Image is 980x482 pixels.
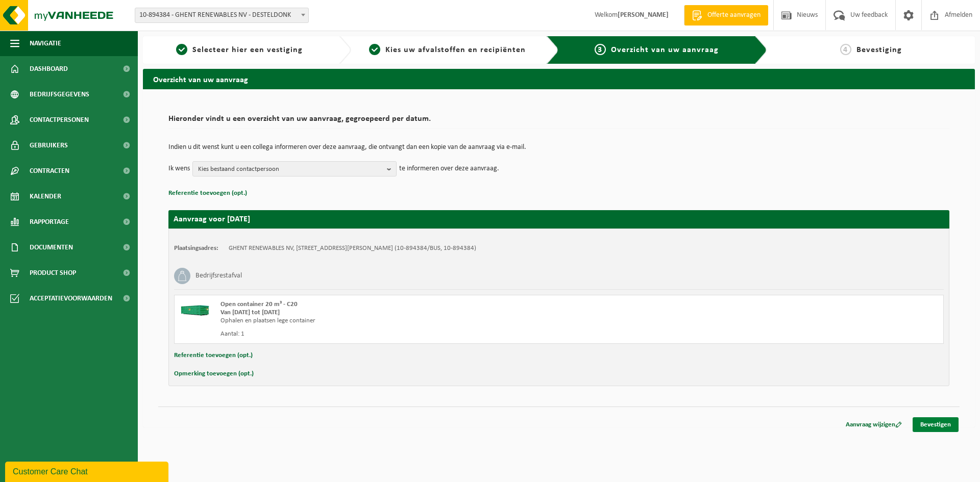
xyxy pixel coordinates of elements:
h2: Hieronder vindt u een overzicht van uw aanvraag, gegroepeerd per datum. [168,115,949,129]
div: Ophalen en plaatsen lege container [220,317,600,325]
span: 10-894384 - GHENT RENEWABLES NV - DESTELDONK [135,8,308,22]
div: Aantal: 1 [220,330,600,338]
span: Overzicht van uw aanvraag [611,46,719,54]
img: HK-XC-20-GN-00.png [180,300,210,316]
span: Acceptatievoorwaarden [30,286,112,311]
span: Contracten [30,158,69,184]
button: Kies bestaand contactpersoon [192,161,397,176]
span: Documenten [30,235,73,260]
button: Referentie toevoegen (opt.) [174,349,253,362]
span: Rapportage [30,209,69,235]
span: Contactpersonen [30,107,89,133]
p: te informeren over deze aanvraag. [399,161,499,176]
span: Product Shop [30,260,76,286]
a: Aanvraag wijzigen [838,417,910,432]
span: 10-894384 - GHENT RENEWABLES NV - DESTELDONK [135,8,309,23]
td: GHENT RENEWABLES NV, [STREET_ADDRESS][PERSON_NAME] (10-894384/BUS, 10-894384) [229,244,476,252]
a: 2Kies uw afvalstoffen en recipiënten [356,44,539,56]
span: 2 [369,44,380,55]
a: 1Selecteer hier een vestiging [148,44,331,56]
span: 1 [176,44,187,55]
span: Offerte aanvragen [705,10,763,20]
p: Ik wens [168,161,190,176]
span: Dashboard [30,56,68,82]
h3: Bedrijfsrestafval [195,268,242,284]
strong: [PERSON_NAME] [618,11,669,19]
a: Bevestigen [913,417,959,432]
span: 3 [595,44,606,55]
a: Offerte aanvragen [684,5,768,26]
span: Kalender [30,184,61,209]
span: Gebruikers [30,133,68,158]
span: Selecteer hier een vestiging [192,46,303,54]
span: Bevestiging [856,46,902,54]
p: Indien u dit wenst kunt u een collega informeren over deze aanvraag, die ontvangt dan een kopie v... [168,144,949,151]
iframe: chat widget [5,460,170,482]
span: Kies uw afvalstoffen en recipiënten [385,46,526,54]
span: Open container 20 m³ - C20 [220,301,298,308]
strong: Plaatsingsadres: [174,245,218,251]
span: 4 [840,44,851,55]
button: Referentie toevoegen (opt.) [168,187,247,200]
span: Bedrijfsgegevens [30,82,89,107]
span: Kies bestaand contactpersoon [198,162,383,177]
button: Opmerking toevoegen (opt.) [174,367,254,380]
span: Navigatie [30,31,61,56]
strong: Van [DATE] tot [DATE] [220,309,280,316]
strong: Aanvraag voor [DATE] [174,215,250,223]
h2: Overzicht van uw aanvraag [143,69,975,89]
